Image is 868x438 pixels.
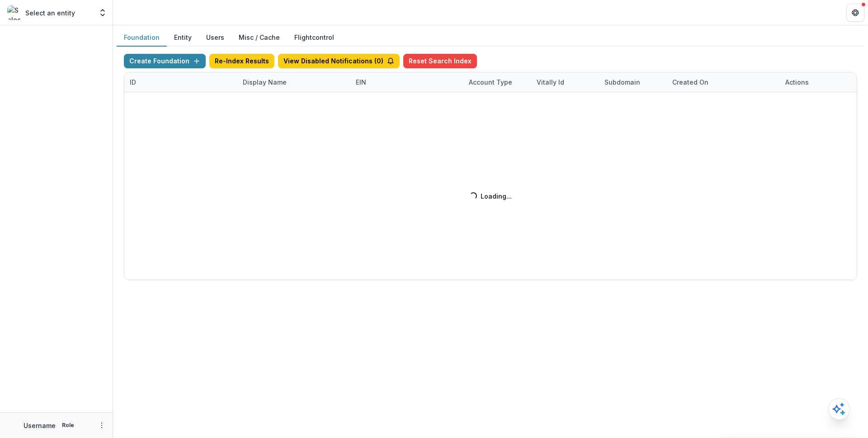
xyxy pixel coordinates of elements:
button: More [96,420,107,431]
button: Entity [167,29,199,47]
button: Users [199,29,231,47]
button: Misc / Cache [231,29,287,47]
button: Foundation [117,29,167,47]
img: Select an entity [7,5,22,20]
button: Open entity switcher [96,4,109,22]
button: Get Help [846,4,864,22]
a: Flightcontrol [294,33,334,42]
p: Role [59,421,77,429]
button: Open AI Assistant [828,398,850,420]
p: Select an entity [25,8,75,18]
p: Username [24,421,56,430]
